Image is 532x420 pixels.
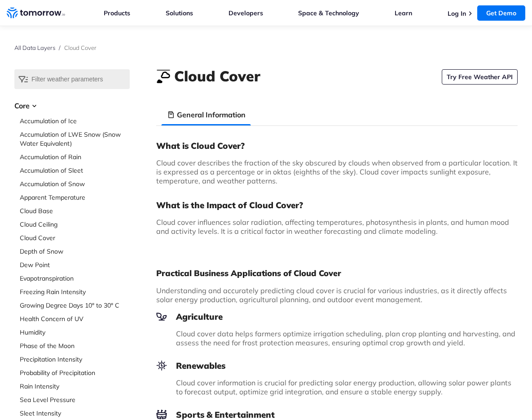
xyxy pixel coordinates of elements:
[20,382,130,391] a: Rain Intensity
[229,9,263,17] a: Developers
[20,193,130,202] a: Apparent Temperature
[7,6,65,20] a: Home link
[176,378,511,396] span: Cloud cover information is crucial for predicting solar energy production, allowing solar power p...
[104,9,130,17] a: Products
[20,395,130,404] a: Sea Level Pressure
[20,341,130,350] a: Phase of the Moon
[14,100,130,111] h3: Core
[298,9,359,17] a: Space & Technology
[20,233,130,242] a: Cloud Cover
[20,260,130,269] a: Dew Point
[174,66,260,86] h1: Cloud Cover
[20,220,130,229] a: Cloud Ceiling
[177,109,246,120] h3: General Information
[20,152,130,161] a: Accumulation of Rain
[156,286,507,304] span: Understanding and accurately predicting cloud cover is crucial for various industries, as it dire...
[448,9,466,18] a: Log In
[20,314,130,323] a: Health Concern of UV
[20,328,130,337] a: Humidity
[20,274,130,283] a: Evapotranspiration
[156,140,518,151] h3: What is Cloud Cover?
[20,206,130,215] a: Cloud Base
[59,44,61,51] span: /
[156,218,509,236] span: Cloud cover influences solar radiation, affecting temperatures, photosynthesis in plants, and hum...
[156,158,518,185] span: Cloud cover describes the fraction of the sky obscured by clouds when observed from a particular ...
[156,360,518,371] h3: Renewables
[156,311,518,322] h3: Agriculture
[20,301,130,310] a: Growing Degree Days 10° to 30° C
[64,44,97,51] span: Cloud Cover
[20,247,130,256] a: Depth of Snow
[20,368,130,377] a: Probability of Precipitation
[20,130,130,148] a: Accumulation of LWE Snow (Snow Water Equivalent)
[442,69,518,85] a: Try Free Weather API
[156,200,518,210] h3: What is the Impact of Cloud Cover?
[166,9,193,17] a: Solutions
[14,44,55,51] a: All Data Layers
[20,355,130,364] a: Precipitation Intensity
[20,409,130,418] a: Sleet Intensity
[14,69,130,89] input: Filter weather parameters
[395,9,412,17] a: Learn
[156,409,518,420] h3: Sports & Entertainment
[176,329,515,347] span: Cloud cover data helps farmers optimize irrigation scheduling, plan crop planting and harvesting,...
[20,116,130,125] a: Accumulation of Ice
[162,104,251,125] li: General Information
[156,268,518,279] h2: Practical Business Applications of Cloud Cover
[477,5,525,21] a: Get Demo
[20,287,130,296] a: Freezing Rain Intensity
[20,166,130,175] a: Accumulation of Sleet
[20,179,130,188] a: Accumulation of Snow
